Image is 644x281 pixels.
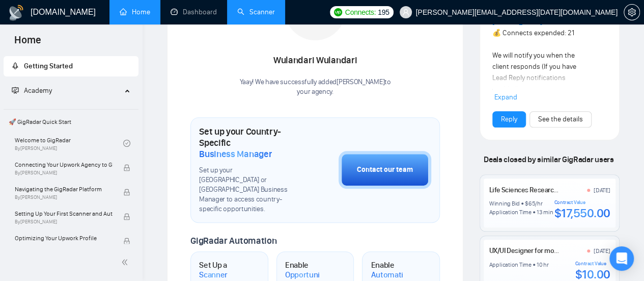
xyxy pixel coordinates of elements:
[492,111,526,127] button: Reply
[525,199,528,208] div: $
[334,8,342,16] img: upwork-logo.png
[339,151,431,189] button: Contact our team
[538,114,583,125] a: See the details
[199,270,228,280] span: Scanner
[624,8,639,16] span: setting
[24,62,73,70] span: Getting Started
[489,208,531,216] div: Application Time
[4,56,138,76] li: Getting Started
[240,78,391,97] div: Yaay! We have successfully added [PERSON_NAME] to
[199,260,235,280] h1: Set Up a
[6,33,49,54] span: Home
[537,208,553,216] div: 13 min
[123,238,130,245] span: lock
[123,213,130,220] span: lock
[529,111,592,127] button: See the details
[501,114,517,125] a: Reply
[240,87,391,97] p: your agency .
[121,257,131,267] span: double-left
[594,186,610,194] div: [DATE]
[199,166,288,214] span: Set up your [GEOGRAPHIC_DATA] or [GEOGRAPHIC_DATA] Business Manager to access country-specific op...
[554,199,610,206] div: Contract Value
[190,235,276,246] span: GigRadar Automation
[5,112,137,132] span: 🚀 GigRadar Quick Start
[15,219,113,225] span: By [PERSON_NAME]
[624,4,640,20] button: setting
[123,140,130,147] span: check-circle
[535,199,542,208] div: /hr
[120,8,150,16] a: homeHome
[537,261,549,269] div: 10 hr
[237,8,275,16] a: searchScanner
[123,164,130,171] span: lock
[480,150,618,168] span: Deals closed by similar GigRadar users
[489,261,531,269] div: Application Time
[15,194,113,200] span: By [PERSON_NAME]
[15,184,113,194] span: Navigating the GigRadar Platform
[15,233,113,243] span: Optimizing Your Upwork Profile
[8,5,24,21] img: logo
[378,7,389,18] span: 195
[528,199,536,208] div: 65
[12,87,19,94] span: fund-projection-screen
[199,148,272,160] span: Business Manager
[345,7,376,18] span: Connects:
[575,261,610,267] div: Contract Value
[357,164,413,175] div: Contact our team
[594,247,610,255] div: [DATE]
[15,170,113,176] span: By [PERSON_NAME]
[240,52,391,69] div: Wulandari Wulandari
[171,8,217,16] a: dashboardDashboard
[15,160,113,170] span: Connecting Your Upwork Agency to GigRadar
[24,86,52,95] span: Academy
[609,246,634,271] div: Open Intercom Messenger
[15,243,113,249] span: By [PERSON_NAME]
[12,86,52,95] span: Academy
[199,126,288,160] h1: Set up your Country-Specific
[402,9,409,16] span: user
[15,209,113,219] span: Setting Up Your First Scanner and Auto-Bidder
[554,206,610,221] div: $17,550.00
[494,93,517,101] span: Expand
[12,62,19,69] span: rocket
[15,132,123,155] a: Welcome to GigRadarBy[PERSON_NAME]
[123,189,130,196] span: lock
[624,8,640,16] a: setting
[489,246,598,255] a: UX/UI Designer for mobile app design
[489,199,519,208] div: Winning Bid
